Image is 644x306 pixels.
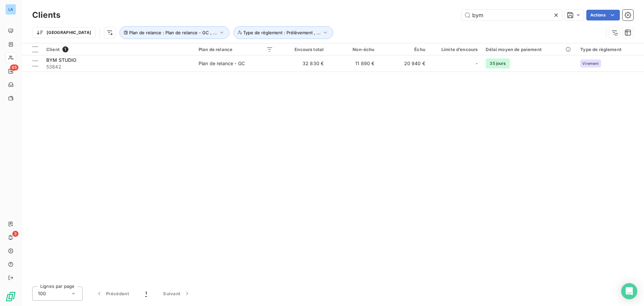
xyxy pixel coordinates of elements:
[277,55,328,72] td: 32 830 €
[486,47,572,52] div: Délai moyen de paiement
[32,9,60,21] h3: Clients
[199,47,273,52] div: Plan de relance
[10,64,18,71] span: 65
[281,47,324,52] div: Encours total
[332,47,374,52] div: Non-échu
[486,58,509,69] span: 35 jours
[476,60,478,67] span: -
[145,290,147,297] span: 1
[137,287,155,301] button: 1
[46,57,77,63] span: BYM STUDIO
[433,47,478,52] div: Limite d’encours
[38,290,46,297] span: 100
[46,63,191,70] span: 53842
[5,291,16,302] img: Logo LeanPay
[46,47,60,52] span: Client
[586,10,620,20] button: Actions
[328,55,378,72] td: 11 890 €
[379,55,429,72] td: 20 940 €
[119,26,229,39] button: Plan de relance : Plan de relance - GC , ...
[383,47,425,52] div: Échu
[233,26,333,39] button: Type de règlement : Prélèvement , ...
[88,287,137,301] button: Précédent
[129,30,217,35] span: Plan de relance : Plan de relance - GC , ...
[32,27,96,38] button: [GEOGRAPHIC_DATA]
[462,10,562,20] input: Rechercher
[243,30,321,35] span: Type de règlement : Prélèvement , ...
[62,46,68,52] span: 1
[621,283,637,299] div: Open Intercom Messenger
[199,60,245,67] div: Plan de relance - GC
[5,4,16,15] div: LA
[582,61,599,65] span: Virement
[155,287,199,301] button: Suivant
[12,231,18,237] span: 3
[580,47,640,52] div: Type de règlement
